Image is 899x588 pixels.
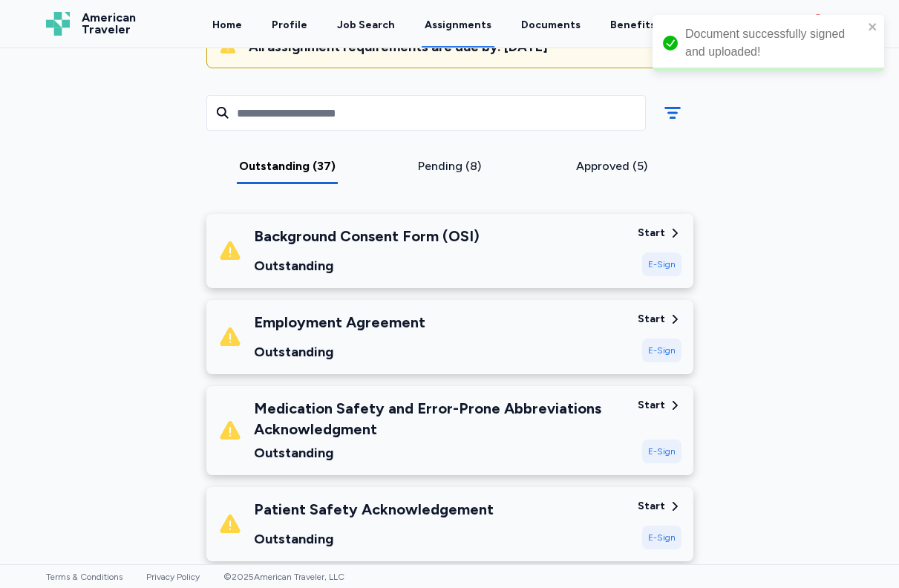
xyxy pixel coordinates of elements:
div: Outstanding [254,442,626,463]
div: Outstanding (37) [212,157,363,175]
div: Start [638,312,665,327]
span: American Traveler [82,12,136,36]
div: Medication Safety and Error-Prone Abbreviations Acknowledgment [254,398,626,440]
div: Document successfully signed and uploaded! [685,25,863,61]
div: Patient Safety Acknowledgement [254,499,494,520]
span: © 2025 American Traveler, LLC [223,572,344,582]
div: Start [638,499,665,514]
div: Outstanding [254,342,425,362]
div: Start [638,226,665,241]
div: Employment Agreement [254,312,425,333]
div: E-Sign [642,526,681,549]
a: Privacy Policy [146,572,200,582]
a: Benefits [610,18,670,33]
a: Terms & Conditions [46,572,122,582]
button: close [868,21,878,33]
div: E-Sign [642,252,681,276]
a: Assignments [422,1,494,48]
img: Logo [46,12,70,36]
div: Pending (8) [374,157,525,175]
div: Start [638,398,665,413]
div: E-Sign [642,339,681,362]
div: Background Consent Form (OSI) [254,226,480,246]
div: Outstanding [254,255,480,276]
div: E-Sign [642,440,681,463]
span: Benefits [610,18,656,33]
div: Outstanding [254,529,494,549]
div: Approved (5) [537,157,687,175]
div: Job Search [337,18,395,33]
